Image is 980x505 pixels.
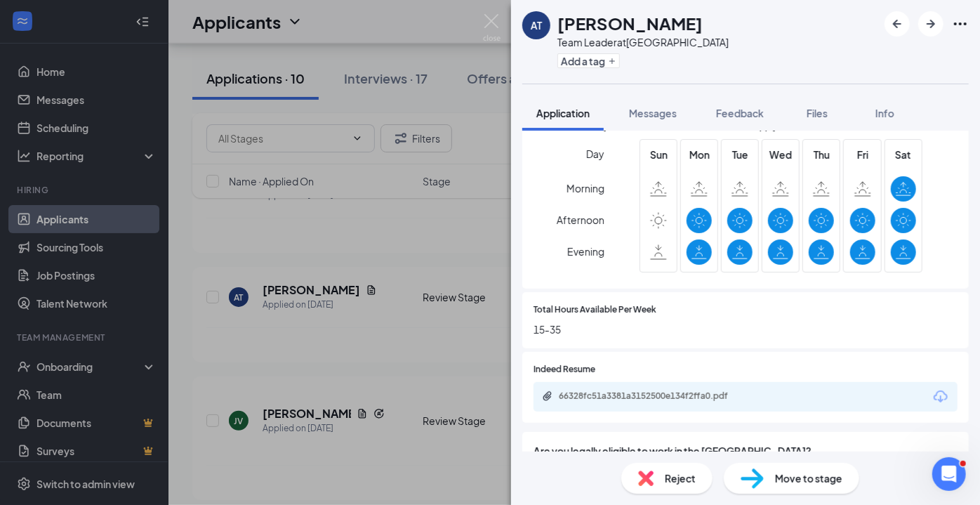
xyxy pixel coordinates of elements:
[646,147,671,162] span: Sun
[557,207,604,232] span: Afternoon
[665,471,696,486] span: Reject
[534,322,958,337] span: 15-35
[809,147,834,162] span: Thu
[932,388,949,405] svg: Download
[536,107,590,119] span: Application
[716,107,764,119] span: Feedback
[542,391,769,404] a: Paperclip66328fc51a3381a3152500e134f2ffa0.pdf
[850,147,875,162] span: Fri
[952,15,969,32] svg: Ellipses
[542,391,553,402] svg: Paperclip
[534,443,958,459] span: Are you legally eligible to work in the [GEOGRAPHIC_DATA]?
[567,176,604,201] span: Morning
[932,457,966,491] iframe: Intercom live chat
[586,146,604,162] span: Day
[534,363,595,376] span: Indeed Resume
[557,53,620,68] button: PlusAdd a tag
[567,239,604,264] span: Evening
[891,147,916,162] span: Sat
[608,57,616,65] svg: Plus
[775,471,842,486] span: Move to stage
[807,107,828,119] span: Files
[534,303,656,317] span: Total Hours Available Per Week
[727,147,753,162] span: Tue
[559,391,755,402] div: 66328fc51a3381a3152500e134f2ffa0.pdf
[918,11,943,37] button: ArrowRight
[922,15,939,32] svg: ArrowRight
[889,15,906,32] svg: ArrowLeftNew
[768,147,793,162] span: Wed
[875,107,894,119] span: Info
[531,18,542,32] div: AT
[687,147,712,162] span: Mon
[629,107,677,119] span: Messages
[885,11,910,37] button: ArrowLeftNew
[557,11,703,35] h1: [PERSON_NAME]
[557,35,729,49] div: Team Leader at [GEOGRAPHIC_DATA]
